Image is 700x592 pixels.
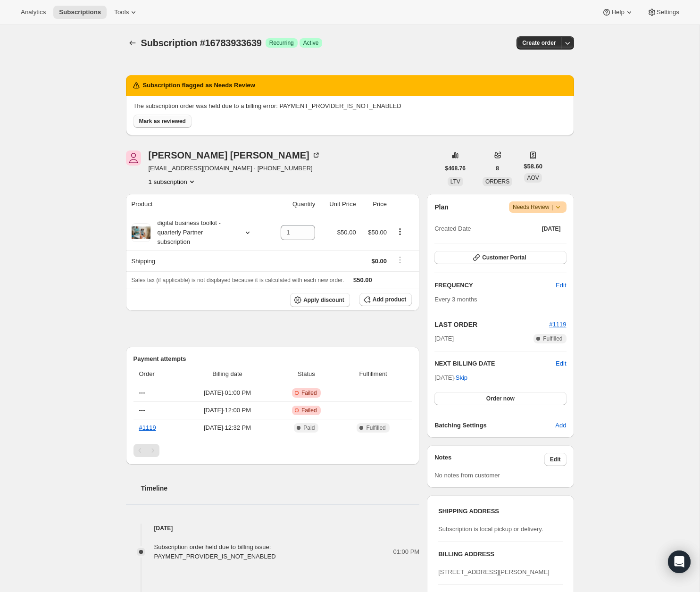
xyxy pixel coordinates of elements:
button: Edit [544,453,567,466]
button: Help [596,6,639,19]
button: 8 [490,162,505,175]
span: Add [555,421,566,430]
span: [DATE] [434,334,454,343]
span: Subscriptions [59,8,101,16]
button: Product actions [392,226,408,237]
button: #1119 [549,320,566,329]
span: Paid [303,424,315,432]
span: [EMAIL_ADDRESS][DOMAIN_NAME] · [PHONE_NUMBER] [149,164,321,173]
span: Add product [373,296,406,303]
span: Mark as reviewed [139,117,186,125]
span: 8 [496,165,499,172]
th: Product [126,194,268,215]
span: [DATE] · [434,374,467,381]
span: Subscription order held due to billing issue: PAYMENT_PROVIDER_IS_NOT_ENABLED [154,543,276,560]
span: Failed [301,389,317,397]
span: [DATE] · 12:32 PM [182,423,272,433]
span: [STREET_ADDRESS][PERSON_NAME] [438,568,550,575]
span: Fulfilled [366,424,385,432]
span: Failed [301,407,317,414]
span: LTV [450,178,460,185]
button: [DATE] [536,222,567,235]
button: Product actions [149,177,197,186]
span: AOV [527,175,539,181]
button: Edit [550,278,572,293]
span: [DATE] · 01:00 PM [182,388,272,398]
div: Open Intercom Messenger [668,550,691,573]
span: $50.00 [337,229,356,236]
h3: SHIPPING ADDRESS [438,507,562,516]
th: Unit Price [318,194,358,215]
button: Edit [556,359,566,368]
span: $50.00 [353,276,372,283]
span: Skip [456,373,467,383]
h2: Plan [434,202,449,212]
a: #1119 [139,424,156,431]
span: [DATE] · 12:00 PM [182,406,272,415]
span: Every 3 months [434,296,477,303]
button: Create order [517,36,561,50]
span: Edit [550,456,561,463]
span: $0.00 [371,258,387,265]
button: Customer Portal [434,251,566,264]
span: No notes from customer [434,472,500,479]
span: Order now [486,395,515,402]
h2: FREQUENCY [434,281,556,290]
span: ORDERS [485,178,509,185]
nav: Pagination [133,444,412,457]
span: | [551,203,553,211]
span: Recurring [269,39,294,47]
button: Apply discount [290,293,350,307]
div: digital business toolkit - quarterly Partner subscription [150,218,235,247]
h3: BILLING ADDRESS [438,550,562,559]
span: Create order [522,39,556,47]
span: Analytics [21,8,46,16]
span: Help [611,8,624,16]
p: The subscription order was held due to a billing error: PAYMENT_PROVIDER_IS_NOT_ENABLED [133,101,567,111]
h2: LAST ORDER [434,320,549,329]
span: Created Date [434,224,471,233]
a: #1119 [549,321,566,328]
span: Apply discount [303,296,344,304]
button: Settings [642,6,685,19]
th: Order [133,364,180,384]
button: Add [550,418,572,433]
button: Shipping actions [392,255,408,265]
span: Needs Review [513,202,563,212]
button: Add product [359,293,412,306]
h2: Payment attempts [133,354,412,364]
span: Terah Curry [126,150,141,166]
span: Subscription #16783933639 [141,38,262,48]
span: Fulfilled [543,335,562,342]
span: $50.00 [368,229,387,236]
span: [DATE] [542,225,561,233]
button: Analytics [15,6,51,19]
th: Price [359,194,390,215]
span: Settings [657,8,679,16]
h3: Notes [434,453,544,466]
span: --- [139,407,145,414]
span: Billing date [182,369,272,379]
span: $468.76 [445,165,466,172]
button: Subscriptions [126,36,139,50]
h2: NEXT BILLING DATE [434,359,556,368]
button: Subscriptions [53,6,107,19]
h2: Timeline [141,484,420,493]
button: Order now [434,392,566,405]
button: $468.76 [440,162,471,175]
span: $58.60 [524,162,542,171]
h2: Subscription flagged as Needs Review [143,81,255,90]
span: Customer Portal [482,254,526,261]
span: --- [139,389,145,396]
h6: Batching Settings [434,421,555,430]
span: 01:00 PM [393,547,420,557]
button: Tools [108,6,144,19]
div: [PERSON_NAME] [PERSON_NAME] [149,150,321,160]
span: Active [303,39,319,47]
span: Edit [556,281,566,290]
th: Shipping [126,250,268,271]
span: Status [278,369,335,379]
th: Quantity [267,194,318,215]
